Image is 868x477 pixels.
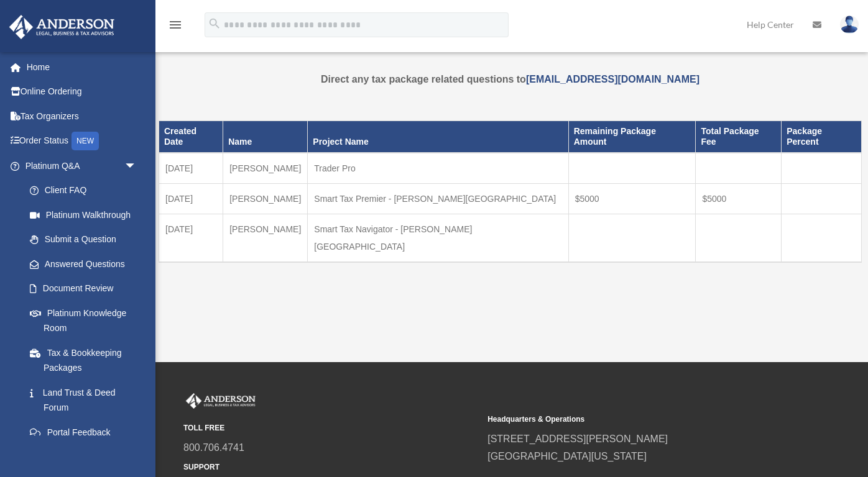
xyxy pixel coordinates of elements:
th: Package Percent [782,121,862,153]
a: [GEOGRAPHIC_DATA][US_STATE] [487,451,647,461]
td: [DATE] [159,153,223,184]
a: 800.706.4741 [183,442,244,453]
img: Anderson Advisors Platinum Portal [6,15,118,39]
div: NEW [72,132,99,150]
small: SUPPORT [183,461,479,474]
img: Anderson Advisors Platinum Portal [183,393,258,409]
i: menu [168,17,183,32]
td: Smart Tax Premier - [PERSON_NAME][GEOGRAPHIC_DATA] [308,183,568,214]
a: [EMAIL_ADDRESS][DOMAIN_NAME] [526,74,699,84]
td: [PERSON_NAME] [223,183,308,214]
a: [STREET_ADDRESS][PERSON_NAME] [487,434,668,444]
a: Order StatusNEW [9,129,155,154]
a: Platinum Knowledge Room [17,301,155,340]
td: [DATE] [159,183,223,214]
a: Online Ordering [9,79,155,104]
a: Portal Feedback [17,420,155,445]
i: search [208,17,221,30]
small: Headquarters & Operations [487,413,783,426]
td: [PERSON_NAME] [223,214,308,262]
td: $5000 [568,183,696,214]
td: $5000 [696,183,782,214]
small: TOLL FREE [183,422,479,435]
a: Client FAQ [17,178,155,203]
th: Project Name [308,121,568,153]
a: Document Review [17,276,155,301]
th: Total Package Fee [696,121,782,153]
th: Name [223,121,308,153]
a: Answered Questions [17,252,155,276]
img: User Pic [840,16,859,34]
strong: Direct any tax package related questions to [321,74,699,84]
a: Tax & Bookkeeping Packages [17,340,149,380]
td: Smart Tax Navigator - [PERSON_NAME][GEOGRAPHIC_DATA] [308,214,568,262]
td: [DATE] [159,214,223,262]
td: [PERSON_NAME] [223,153,308,184]
span: arrow_drop_down [124,153,149,179]
th: Created Date [159,121,223,153]
a: Tax Organizers [9,104,155,129]
a: menu [168,22,183,32]
a: Land Trust & Deed Forum [17,380,155,420]
td: Trader Pro [308,153,568,184]
a: Submit a Question [17,227,155,252]
a: Home [9,55,155,79]
a: Platinum Walkthrough [17,202,155,227]
th: Remaining Package Amount [568,121,696,153]
a: Platinum Q&Aarrow_drop_down [9,153,155,178]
